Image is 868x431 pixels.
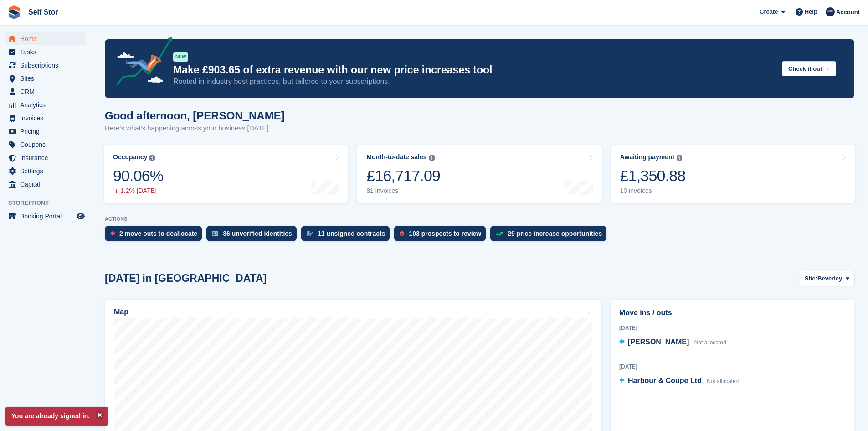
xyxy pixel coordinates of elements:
[5,407,108,426] p: You are already signed in.
[20,85,75,98] span: CRM
[5,178,86,191] a: menu
[7,5,21,19] img: stora-icon-8386f47178a22dfd0bd8f6a31ec36ba5ce8667c1dd55bd0f319d3a0aa187defe.svg
[805,274,817,283] span: Site:
[5,85,86,98] a: menu
[173,52,188,62] div: NEW
[619,337,726,348] a: [PERSON_NAME] Not allocated
[104,145,348,203] a: Occupancy 90.06% 1.2% [DATE]
[8,198,91,208] span: Storefront
[20,99,75,111] span: Analytics
[826,7,835,16] img: Chris Rice
[836,8,860,17] span: Account
[394,226,490,246] a: 103 prospects to review
[409,230,481,237] div: 103 prospects to review
[212,231,218,236] img: verify_identity-adf6edd0f0f0b5bbfe63781bf79b02c33cf7c696d77639b501bdc392416b5a36.svg
[5,99,86,111] a: menu
[105,123,285,134] p: Here's what's happening across your business [DATE]
[75,211,86,222] a: Preview store
[20,165,75,177] span: Settings
[800,271,854,286] button: Site: Beverley
[805,7,817,16] span: Help
[113,153,147,161] div: Occupancy
[5,138,86,151] a: menu
[400,231,404,236] img: prospect-51fa495bee0391a8d652442698ab0144808aea92771e9ea1ae160a38d050c398.svg
[490,226,611,246] a: 29 price increase opportunities
[223,230,292,237] div: 36 unverified identities
[366,166,440,185] div: £16,717.09
[20,32,75,45] span: Home
[366,153,426,161] div: Month-to-date sales
[206,226,301,246] a: 36 unverified identities
[620,166,686,185] div: £1,350.88
[20,178,75,191] span: Capital
[109,37,173,89] img: price-adjustments-announcement-icon-8257ccfd72463d97f412b2fc003d46551f7dbcb40ab6d574587a9cd5c0d94...
[5,32,86,45] a: menu
[508,230,602,237] div: 29 price increase opportunities
[20,125,75,138] span: Pricing
[149,155,155,161] img: icon-info-grey-7440780725fd019a000dd9b08b2336e03edf1995a4989e88bcd33f0948082b44.svg
[20,138,75,151] span: Coupons
[113,187,163,195] div: 1.2% [DATE]
[620,153,675,161] div: Awaiting payment
[113,166,163,185] div: 90.06%
[110,231,115,236] img: move_outs_to_deallocate_icon-f764333ba52eb49d3ac5e1228854f67142a1ed5810a6f6cc68b1a99e826820c5.svg
[307,231,313,236] img: contract_signature_icon-13c848040528278c33f63329250d36e43548de30e8caae1d1a13099fd9432cc5.svg
[619,307,846,318] h2: Move ins / outs
[20,210,75,223] span: Booking Portal
[318,230,385,237] div: 11 unsigned contracts
[173,63,775,77] p: Make £903.65 of extra revenue with our new price increases tool
[25,5,62,20] a: Self Stor
[628,338,689,346] span: [PERSON_NAME]
[5,59,86,72] a: menu
[301,226,395,246] a: 11 unsigned contracts
[707,378,739,384] span: Not allocated
[619,375,739,387] a: Harbour & Coupe Ltd Not allocated
[496,232,503,236] img: price_increase_opportunities-93ffe204e8149a01c8c9dc8f82e8f89637d9d84a8eef4429ea346261dce0b2c0.svg
[5,125,86,138] a: menu
[20,151,75,164] span: Insurance
[20,59,75,72] span: Subscriptions
[5,46,86,58] a: menu
[628,377,702,384] span: Harbour & Coupe Ltd
[677,155,682,161] img: icon-info-grey-7440780725fd019a000dd9b08b2336e03edf1995a4989e88bcd33f0948082b44.svg
[5,112,86,125] a: menu
[5,151,86,164] a: menu
[173,77,775,87] p: Rooted in industry best practices, but tailored to your subscriptions.
[105,109,285,122] h1: Good afternoon, [PERSON_NAME]
[620,187,686,195] div: 10 invoices
[619,324,846,332] div: [DATE]
[611,145,855,203] a: Awaiting payment £1,350.88 10 invoices
[20,72,75,85] span: Sites
[119,230,197,237] div: 2 move outs to deallocate
[429,155,435,161] img: icon-info-grey-7440780725fd019a000dd9b08b2336e03edf1995a4989e88bcd33f0948082b44.svg
[817,274,842,283] span: Beverley
[20,112,75,125] span: Invoices
[20,46,75,58] span: Tasks
[105,272,267,285] h2: [DATE] in [GEOGRAPHIC_DATA]
[619,363,846,371] div: [DATE]
[694,339,726,346] span: Not allocated
[5,165,86,177] a: menu
[366,187,440,195] div: 81 invoices
[5,72,86,85] a: menu
[5,210,86,223] a: menu
[105,216,854,222] p: ACTIONS
[114,308,128,316] h2: Map
[105,226,206,246] a: 2 move outs to deallocate
[760,7,778,16] span: Create
[782,61,836,76] button: Check it out →
[357,145,601,203] a: Month-to-date sales £16,717.09 81 invoices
